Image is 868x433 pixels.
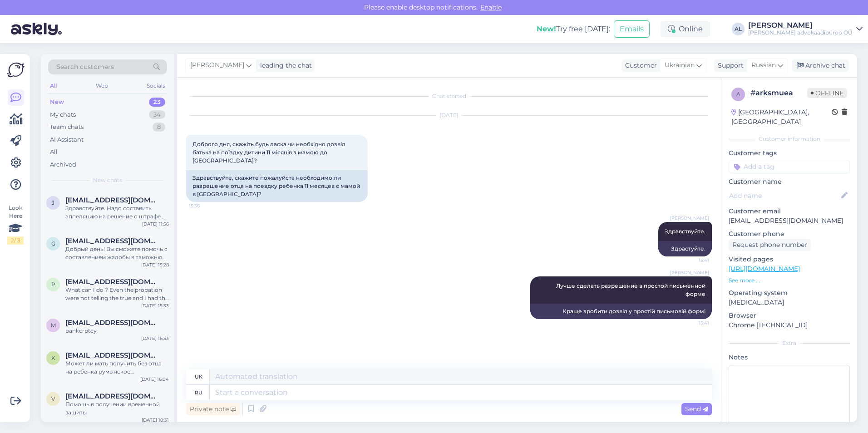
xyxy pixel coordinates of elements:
[729,276,850,285] p: See more ...
[537,25,556,33] b: New!
[186,170,368,202] div: Здравствуйте, скажите пожалуйста необходимо ли разрешение отца на поездку ребенка 11 месяцев с ма...
[51,354,55,361] span: k
[256,61,312,70] div: leading the chat
[661,21,710,37] div: Online
[732,23,745,35] div: AL
[149,98,165,107] div: 23
[556,282,707,297] span: Лучше сделать разрешение в простой письменной форме
[186,403,240,415] div: Private note
[675,320,709,326] span: 15:41
[192,141,347,164] span: Доброго дня, скажіть будь ласка чи необхідно дозвіл батька на поїздку дитини 11 місяців з мамою д...
[748,22,863,36] a: [PERSON_NAME][PERSON_NAME] advokaadibüroo OÜ
[94,80,110,92] div: Web
[50,98,64,107] div: New
[50,148,58,157] div: All
[7,204,24,245] div: Look Here
[65,204,169,221] div: Здравствуйте. Надо составить аппеляцию на решение о штрафе и лишения прав. Если не будет прав на ...
[7,236,24,245] div: 2 / 3
[729,265,800,273] a: [URL][DOMAIN_NAME]
[729,135,850,143] div: Customer information
[51,281,55,288] span: p
[153,123,165,132] div: 8
[736,91,740,98] span: a
[729,191,839,201] input: Add name
[729,177,850,187] p: Customer name
[65,237,160,245] span: grekim812@gmail.com
[731,108,832,127] div: [GEOGRAPHIC_DATA], [GEOGRAPHIC_DATA]
[195,369,202,384] div: uk
[140,376,169,383] div: [DATE] 16:04
[714,61,744,70] div: Support
[52,199,54,206] span: j
[65,245,169,261] div: Добрый день! Вы сможете помочь с составлением жалобы в таможню на неправомерное изъятие телефона ...
[670,269,709,276] span: [PERSON_NAME]
[56,62,114,72] span: Search customers
[537,24,610,34] div: Try free [DATE]:
[190,60,244,70] span: [PERSON_NAME]
[658,241,712,256] div: Здрастуйте.
[729,339,850,347] div: Extra
[729,148,850,158] p: Customer tags
[729,311,850,320] p: Browser
[141,335,169,342] div: [DATE] 16:53
[51,240,55,247] span: g
[51,395,55,402] span: v
[65,319,160,327] span: mk.coaching85@gmail.com
[614,20,650,38] button: Emails
[65,351,160,359] span: koshikova.kristina@mail.ru
[149,110,165,119] div: 34
[48,80,59,92] div: All
[51,322,56,329] span: m
[729,216,850,226] p: [EMAIL_ADDRESS][DOMAIN_NAME]
[65,278,160,286] span: patriciabarron51@hotmail.co.uk
[729,255,850,264] p: Visited pages
[189,202,223,209] span: 15:36
[729,207,850,216] p: Customer email
[141,302,169,309] div: [DATE] 15:33
[195,385,202,400] div: ru
[807,88,847,98] span: Offline
[729,160,850,173] input: Add a tag
[65,286,169,302] div: What can I do ? Even the probation were not telling the true and I had the paperwork to prove it.
[729,320,850,330] p: Chrome [TECHNICAL_ID]
[478,3,504,11] span: Enable
[685,405,708,413] span: Send
[145,80,167,92] div: Socials
[665,228,705,235] span: Здравствуйте.
[186,111,712,119] div: [DATE]
[621,61,657,70] div: Customer
[186,92,712,100] div: Chat started
[792,59,849,72] div: Archive chat
[729,229,850,239] p: Customer phone
[50,123,84,132] div: Team chats
[530,304,712,319] div: Краще зробити дозвіл у простій письмовій формі
[141,261,169,268] div: [DATE] 15:28
[142,221,169,227] div: [DATE] 11:56
[50,110,76,119] div: My chats
[65,196,160,204] span: jelenasokolova1968@gmail.com
[748,29,853,36] div: [PERSON_NAME] advokaadibüroo OÜ
[729,298,850,307] p: [MEDICAL_DATA]
[729,353,850,362] p: Notes
[748,22,853,29] div: [PERSON_NAME]
[65,400,169,417] div: Помощь в получении временной защиты
[65,359,169,376] div: Может ли мать получить без отца на ребенка румынское свидетельство о рождении, если они не в браке?
[142,417,169,423] div: [DATE] 10:31
[50,135,84,144] div: AI Assistant
[729,239,811,251] div: Request phone number
[750,88,807,98] div: # arksmuea
[670,215,709,221] span: [PERSON_NAME]
[65,392,160,400] span: vladimirofficialni@gmail.com
[93,176,122,184] span: New chats
[675,257,709,264] span: 15:41
[65,327,169,335] div: bankcrptcy
[751,60,776,70] span: Russian
[665,60,695,70] span: Ukrainian
[7,61,25,79] img: Askly Logo
[50,160,76,169] div: Archived
[729,288,850,298] p: Operating system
